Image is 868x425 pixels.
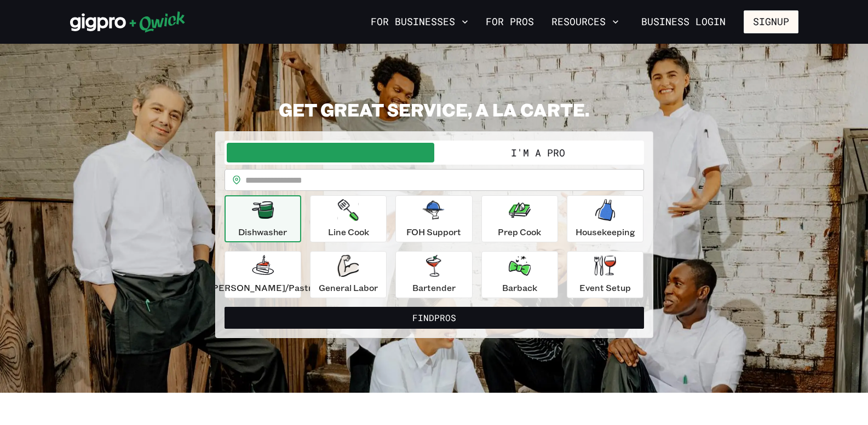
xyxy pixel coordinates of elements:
[310,195,387,242] button: Line Cook
[412,281,456,294] p: Bartender
[481,13,538,31] a: For Pros
[395,195,472,242] button: FOH Support
[632,10,735,33] a: Business Login
[310,251,387,298] button: General Labor
[227,143,434,162] button: I'm a Business
[547,13,623,31] button: Resources
[502,281,537,294] p: Barback
[481,251,558,298] button: Barback
[225,195,301,242] button: Dishwasher
[744,10,798,33] button: Signup
[209,281,317,294] p: [PERSON_NAME]/Pastry
[225,251,301,298] button: [PERSON_NAME]/Pastry
[406,225,461,238] p: FOH Support
[579,281,631,294] p: Event Setup
[328,225,369,238] p: Line Cook
[366,13,473,31] button: For Businesses
[567,251,643,298] button: Event Setup
[434,143,642,162] button: I'm a Pro
[481,195,558,242] button: Prep Cook
[498,225,541,238] p: Prep Cook
[567,195,643,242] button: Housekeeping
[238,225,287,238] p: Dishwasher
[576,225,635,238] p: Housekeeping
[225,307,644,329] button: FindPros
[319,281,378,294] p: General Labor
[395,251,472,298] button: Bartender
[215,98,653,120] h2: GET GREAT SERVICE, A LA CARTE.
